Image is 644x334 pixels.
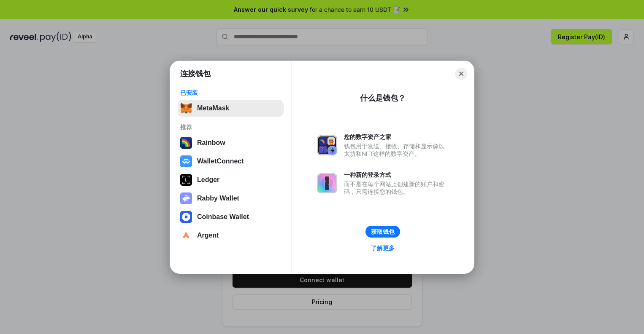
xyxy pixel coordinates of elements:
img: svg+xml,%3Csvg%20xmlns%3D%22http%3A%2F%2Fwww.w3.org%2F2000%2Fsvg%22%20fill%3D%22none%22%20viewBox... [180,192,192,204]
button: MetaMask [178,100,284,117]
img: svg+xml,%3Csvg%20width%3D%2228%22%20height%3D%2228%22%20viewBox%3D%220%200%2028%2028%22%20fill%3D... [180,155,192,167]
button: Coinbase Wallet [178,208,284,225]
img: svg+xml,%3Csvg%20width%3D%2228%22%20height%3D%2228%22%20viewBox%3D%220%200%2028%2028%22%20fill%3D... [180,230,192,241]
img: svg+xml,%3Csvg%20width%3D%22120%22%20height%3D%22120%22%20viewBox%3D%220%200%20120%20120%22%20fil... [180,137,192,149]
img: svg+xml,%3Csvg%20xmlns%3D%22http%3A%2F%2Fwww.w3.org%2F2000%2Fsvg%22%20width%3D%2228%22%20height%3... [180,174,192,186]
button: Rainbow [178,134,284,151]
div: 已安装 [180,89,281,96]
div: 推荐 [180,123,281,131]
div: Ledger [197,176,219,184]
button: Argent [178,227,284,244]
div: 而不是在每个网站上创建新的账户和密码，只需连接您的钱包。 [344,180,449,195]
img: svg+xml,%3Csvg%20fill%3D%22none%22%20height%3D%2233%22%20viewBox%3D%220%200%2035%2033%22%20width%... [180,102,192,114]
img: svg+xml,%3Csvg%20xmlns%3D%22http%3A%2F%2Fwww.w3.org%2F2000%2Fsvg%22%20fill%3D%22none%22%20viewBox... [317,135,337,155]
button: 获取钱包 [365,226,400,238]
div: 钱包用于发送、接收、存储和显示像以太坊和NFT这样的数字资产。 [344,142,449,158]
div: Argent [197,232,219,239]
div: Coinbase Wallet [197,213,249,221]
div: Rainbow [197,139,225,147]
button: Ledger [178,171,284,188]
a: 了解更多 [366,243,400,254]
div: 什么是钱包？ [360,93,406,103]
div: 一种新的登录方式 [344,171,449,179]
div: 获取钱包 [371,228,395,235]
img: svg+xml,%3Csvg%20xmlns%3D%22http%3A%2F%2Fwww.w3.org%2F2000%2Fsvg%22%20fill%3D%22none%22%20viewBox... [317,173,337,193]
button: WalletConnect [178,153,284,170]
div: 您的数字资产之家 [344,133,449,141]
button: Rabby Wallet [178,190,284,207]
h1: 连接钱包 [180,69,211,79]
button: Close [455,68,467,80]
div: 了解更多 [371,244,395,252]
div: Rabby Wallet [197,195,239,202]
img: svg+xml,%3Csvg%20width%3D%2228%22%20height%3D%2228%22%20viewBox%3D%220%200%2028%2028%22%20fill%3D... [180,211,192,223]
div: WalletConnect [197,158,244,165]
div: MetaMask [197,104,229,112]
